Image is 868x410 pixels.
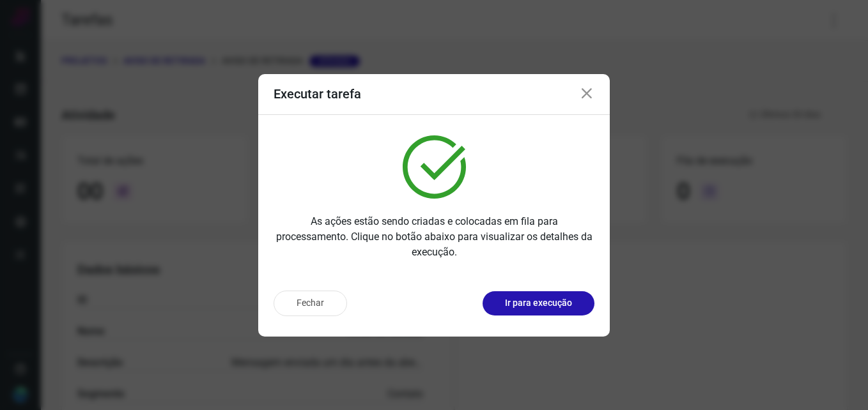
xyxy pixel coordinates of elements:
[274,291,347,316] button: Fechar
[483,291,594,315] button: Ir para execução
[274,214,594,260] p: As ações estão sendo criadas e colocadas em fila para processamento. Clique no botão abaixo para ...
[403,135,466,199] img: verified.svg
[505,296,572,310] p: Ir para execução
[274,86,361,102] h3: Executar tarefa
